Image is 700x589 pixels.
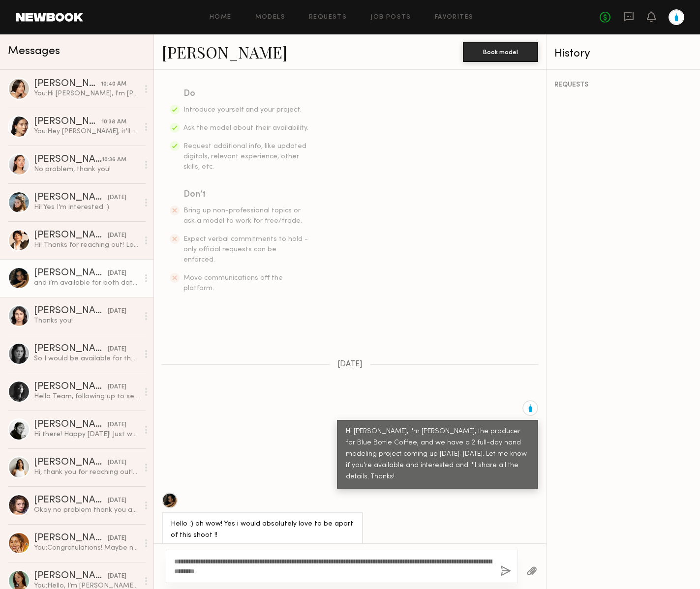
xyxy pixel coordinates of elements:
[554,48,692,59] div: History
[34,268,108,278] div: [PERSON_NAME]
[463,42,538,62] button: Book model
[370,14,411,21] a: Job Posts
[34,231,108,240] div: [PERSON_NAME]
[108,534,126,543] div: [DATE]
[309,14,347,21] a: Requests
[183,107,302,113] span: Introduce yourself and your project.
[210,14,232,21] a: Home
[554,82,692,88] div: REQUESTS
[34,505,139,515] div: Okay no problem thank you and yes next time!
[34,354,139,363] div: So I would be available for the 21st!
[255,14,285,21] a: Models
[108,572,126,581] div: [DATE]
[183,125,308,131] span: Ask the model about their availability.
[162,41,287,62] a: [PERSON_NAME]
[34,344,108,354] div: [PERSON_NAME]
[34,458,108,468] div: [PERSON_NAME]
[337,360,363,369] span: [DATE]
[108,193,126,203] div: [DATE]
[346,426,529,483] div: Hi [PERSON_NAME], I'm [PERSON_NAME], the producer for Blue Bottle Coffee, and we have a 2 full-da...
[34,430,139,439] div: Hi there! Happy [DATE]! Just wanted to follow up on this and see if there’s was any moment. More ...
[34,89,139,98] div: You: Hi [PERSON_NAME], I'm [PERSON_NAME], the producer for Blue Bottle Coffee, and we have a 2 fu...
[108,269,126,278] div: [DATE]
[435,14,474,21] a: Favorites
[34,543,139,553] div: You: Congratulations! Maybe next time, have fun
[34,420,108,430] div: [PERSON_NAME]
[183,87,309,101] div: Do
[108,307,126,316] div: [DATE]
[8,46,60,57] span: Messages
[34,193,108,203] div: [PERSON_NAME]
[34,468,139,477] div: Hi, thank you for reaching out! I love blue bottle. I am available to model for those days. My ha...
[183,236,308,263] span: Expect verbal commitments to hold - only official requests can be enforced.
[34,496,108,505] div: [PERSON_NAME]
[34,117,101,127] div: [PERSON_NAME]
[183,143,306,170] span: Request additional info, like updated digitals, relevant experience, other skills, etc.
[108,458,126,468] div: [DATE]
[463,47,538,56] a: Book model
[34,165,139,174] div: No problem, thank you!
[108,345,126,354] div: [DATE]
[108,496,126,505] div: [DATE]
[108,420,126,430] div: [DATE]
[34,203,139,212] div: Hi! Yes I’m interested :)
[108,383,126,392] div: [DATE]
[34,155,102,165] div: [PERSON_NAME]
[34,392,139,401] div: Hello Team, following up to see if you still needed me to hold the date.
[183,275,283,292] span: Move communications off the platform.
[183,207,302,224] span: Bring up non-professional topics or ask a model to work for free/trade.
[34,240,139,250] div: Hi! Thanks for reaching out! Love Blue Bottle! I’m available those days, please send over details...
[34,79,101,89] div: [PERSON_NAME]
[102,155,126,165] div: 10:36 AM
[183,188,309,202] div: Don’t
[34,571,108,581] div: [PERSON_NAME]
[108,231,126,240] div: [DATE]
[34,382,108,392] div: [PERSON_NAME]
[34,316,139,325] div: Thanks you!
[34,278,139,288] div: and i’m available for both dates!
[34,533,108,543] div: [PERSON_NAME]
[101,118,126,127] div: 10:38 AM
[171,519,354,541] div: Hello :) oh wow! Yes i would absolutely love to be apart of this shoot !!
[34,127,139,136] div: You: Hey [PERSON_NAME], it'll be 2 8hr days and we're locking in the location [DATE]. It's betwee...
[34,306,108,316] div: [PERSON_NAME]
[101,80,126,89] div: 10:40 AM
